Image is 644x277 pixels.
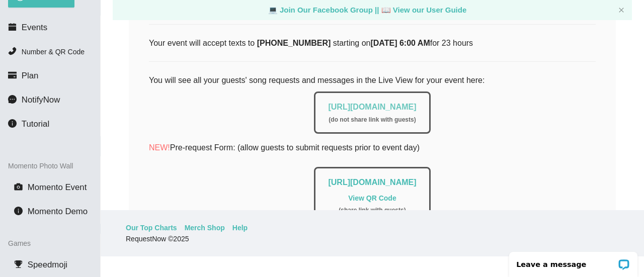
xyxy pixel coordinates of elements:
div: ( do not share link with guests ) [328,115,416,125]
span: Momento Demo [28,207,88,216]
span: message [8,95,17,104]
span: laptop [381,6,391,14]
span: credit-card [8,71,17,79]
a: [URL][DOMAIN_NAME] [328,103,416,111]
a: laptop View our User Guide [381,6,467,14]
span: Events [22,23,47,32]
iframe: LiveChat chat widget [503,245,644,277]
span: laptop [268,6,278,14]
div: You will see all your guests' song requests and messages in the Live View for your event here: [149,74,596,237]
span: Number & QR Code [22,48,85,56]
a: Help [232,222,248,233]
p: Pre-request Form: (allow guests to submit requests prior to event day) [149,141,596,154]
a: [URL][DOMAIN_NAME] [328,178,416,187]
button: close [618,7,624,14]
span: NEW! [149,143,170,152]
span: Speedmoji [28,260,67,269]
span: NotifyNow [22,95,60,105]
span: calendar [8,23,17,31]
span: Tutorial [22,119,49,129]
span: trophy [14,260,23,268]
div: Your event will accept texts to starting on for 23 hours [149,37,596,49]
b: [DATE] 6:00 AM [370,39,430,47]
b: [PHONE_NUMBER] [257,39,331,47]
a: laptop Join Our Facebook Group || [268,6,381,14]
a: Merch Shop [185,222,225,233]
div: RequestNow © 2025 [126,233,616,244]
a: View QR Code [348,194,396,202]
span: Momento Event [28,182,87,192]
span: info-circle [14,207,23,215]
span: info-circle [8,119,17,128]
span: Plan [22,71,39,80]
span: close [618,7,624,13]
div: ( share link with guests ) [328,206,416,215]
a: Our Top Charts [126,222,177,233]
span: phone [8,47,17,55]
span: camera [14,182,23,191]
